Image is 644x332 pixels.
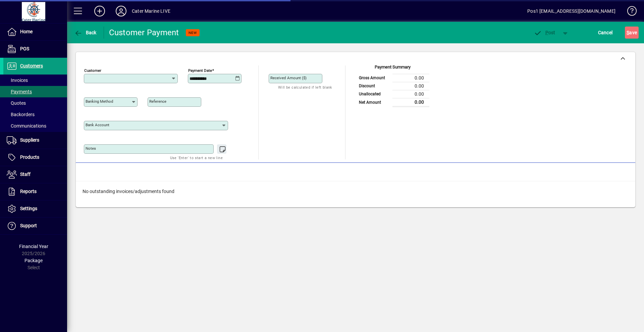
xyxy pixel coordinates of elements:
span: Financial Year [19,244,48,249]
span: Settings [20,206,37,211]
mat-label: Customer [84,68,101,73]
div: Pos1 [EMAIL_ADDRESS][DOMAIN_NAME] [527,6,615,16]
button: Add [89,5,110,17]
a: POS [3,41,67,57]
mat-label: Bank Account [86,123,109,127]
span: ost [534,30,555,35]
a: Settings [3,200,67,217]
a: Suppliers [3,132,67,149]
mat-hint: Use 'Enter' to start a new line [170,154,223,161]
mat-label: Payment Date [188,68,212,73]
button: Save [625,27,639,39]
td: Unallocated [356,90,392,98]
span: Staff [20,172,31,177]
td: Net Amount [356,98,392,106]
mat-label: Reference [149,99,166,104]
a: Payments [3,86,67,97]
span: Communications [7,123,46,129]
button: Cancel [596,27,614,39]
mat-hint: Will be calculated if left blank [278,83,332,91]
td: Discount [356,82,392,90]
div: Cater Marine LIVE [132,6,170,16]
mat-label: Received Amount ($) [270,76,307,80]
span: NEW [189,31,197,35]
a: Staff [3,166,67,183]
div: Customer Payment [109,27,179,38]
a: Knowledge Base [622,1,636,23]
app-page-header-button: Back [67,27,104,39]
span: Reports [20,189,37,194]
span: S [627,30,629,35]
span: Back [74,30,97,35]
span: Quotes [7,100,26,106]
span: Products [20,154,39,160]
div: No outstanding invoices/adjustments found [76,181,635,202]
td: 0.00 [392,98,429,106]
span: Backorders [7,112,35,117]
span: Package [24,258,43,263]
span: Support [20,223,37,228]
app-page-summary-card: Payment Summary [356,65,429,107]
span: P [545,30,548,35]
button: Back [72,27,98,39]
span: ave [627,27,637,38]
span: Customers [20,63,43,68]
a: Reports [3,183,67,200]
a: Products [3,149,67,166]
a: Backorders [3,109,67,120]
a: Home [3,23,67,40]
td: 0.00 [392,90,429,98]
mat-label: Notes [86,146,96,151]
span: Payments [7,89,32,94]
td: 0.00 [392,74,429,82]
a: Support [3,218,67,234]
span: Cancel [598,27,613,38]
a: Quotes [3,97,67,109]
a: Communications [3,120,67,132]
a: Invoices [3,75,67,86]
button: Profile [110,5,132,17]
td: 0.00 [392,82,429,90]
span: POS [20,46,29,51]
mat-label: Banking method [86,99,113,104]
span: Suppliers [20,137,39,143]
span: Home [20,29,33,34]
div: Payment Summary [356,64,429,74]
td: Gross Amount [356,74,392,82]
button: Post [530,27,559,39]
span: Invoices [7,78,28,83]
